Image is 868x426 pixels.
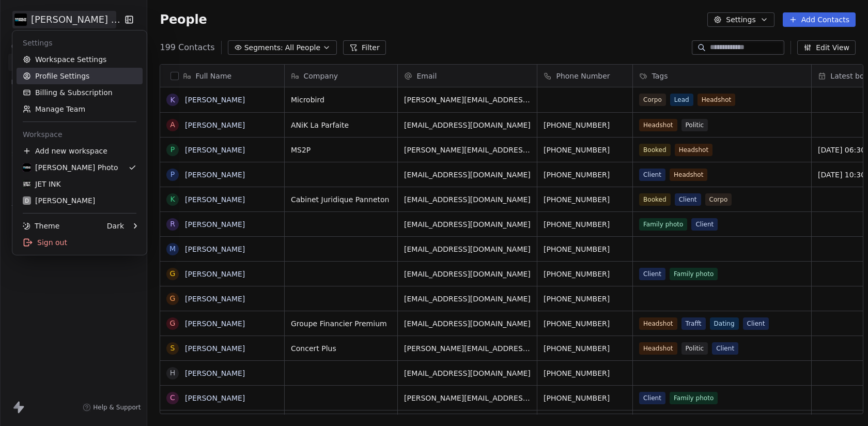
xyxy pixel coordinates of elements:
a: Manage Team [17,101,143,117]
span: D [25,197,29,205]
a: Workspace Settings [17,51,143,68]
div: [PERSON_NAME] Photo [23,162,118,173]
img: Daudelin%20Photo%20Logo%20White%202025%20Square.png [23,163,31,172]
div: Settings [17,35,143,51]
div: Dark [107,221,124,231]
div: [PERSON_NAME] [23,195,95,206]
img: JET%20INK%20Metal.png [23,180,31,188]
a: Billing & Subscription [17,84,143,101]
a: Profile Settings [17,68,143,84]
div: JET INK [23,179,61,189]
div: Add new workspace [17,143,143,159]
div: Sign out [17,234,143,251]
div: Theme [23,221,59,231]
div: Workspace [17,126,143,143]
